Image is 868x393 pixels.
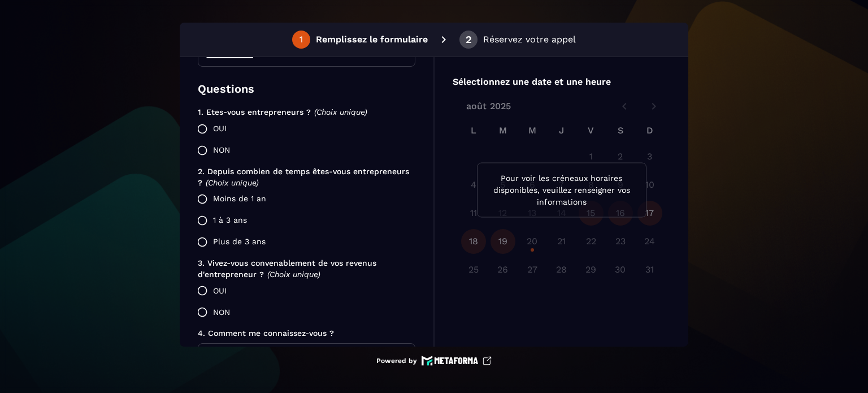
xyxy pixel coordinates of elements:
[192,231,415,253] label: Plus de 3 ans
[206,178,259,187] span: (Choix unique)
[192,280,415,301] label: OUI
[316,33,428,46] p: Remplissez le formulaire
[198,107,311,116] span: 1. Etes-vous entrepreneurs ?
[453,75,670,89] p: Sélectionnez une date et une heure
[198,80,415,97] p: Questions
[487,172,637,208] p: Pour voir les créneaux horaires disponibles, veuillez renseigner vos informations
[198,329,334,338] span: 4. Comment me connaissez-vous ?
[483,33,576,46] p: Réservez votre appel
[314,107,367,116] span: (Choix unique)
[192,118,415,140] label: OUI
[376,356,417,365] p: Powered by
[192,301,415,323] label: NON
[300,34,303,45] div: 1
[192,140,415,161] label: NON
[192,210,415,231] label: 1 à 3 ans
[192,188,415,210] label: Moins de 1 an
[198,167,412,187] span: 2. Depuis combien de temps êtes-vous entrepreneurs ?
[198,258,379,279] span: 3. Vivez-vous convenablement de vos revenus d'entrepreneur ?
[267,270,320,279] span: (Choix unique)
[466,34,472,45] div: 2
[376,356,492,366] a: Powered by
